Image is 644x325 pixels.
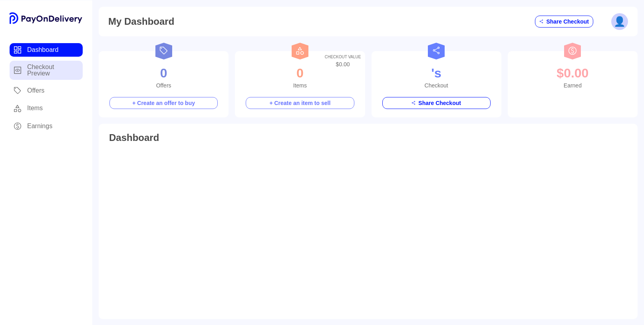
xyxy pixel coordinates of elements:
div: $0.00 [519,64,627,82]
div: 0 [109,64,218,82]
div: My Dashboard [108,14,174,29]
a: + Create an offer to buy [109,97,218,109]
div: 0 [246,64,354,82]
a: + Create an item to sell [246,97,354,109]
button: Share Checkout [535,16,593,28]
div: Items [246,64,354,89]
span: $0.00 [325,51,365,68]
div: Earned [519,64,627,89]
span: Checkout Value [325,53,361,61]
a: Items [10,101,83,115]
div: 's [382,64,491,82]
button: Share Checkout [382,97,491,109]
a: Checkout Preview [10,61,83,80]
a: Dashboard [10,43,83,57]
h3: Dashboard [109,131,627,144]
span: 👤 [614,16,626,27]
div: Offers [109,64,218,89]
a: Earnings [10,119,83,133]
img: PayOnDelivery [10,12,83,24]
div: Checkout [382,64,491,89]
a: Offers [10,84,83,97]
